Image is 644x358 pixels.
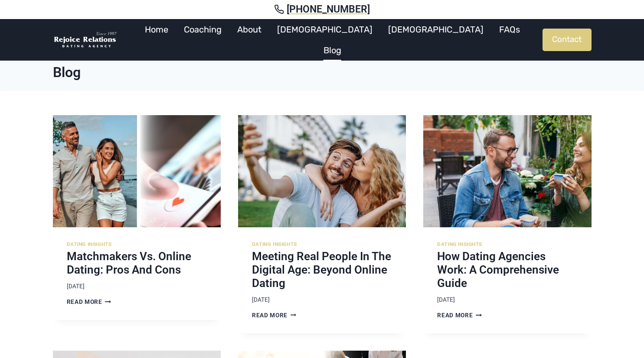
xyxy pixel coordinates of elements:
[238,115,406,227] img: selfie
[252,296,270,303] time: [DATE]
[380,19,491,40] a: [DEMOGRAPHIC_DATA]
[316,40,349,61] a: Blog
[122,19,543,61] nav: Primary
[10,3,634,16] a: [PHONE_NUMBER]
[269,19,380,40] a: [DEMOGRAPHIC_DATA]
[437,241,482,247] a: Dating Insights
[53,31,118,49] img: Rejoice Relations
[287,3,370,16] span: [PHONE_NUMBER]
[238,115,406,227] a: Meeting Real People in the Digital Age: Beyond Online Dating
[67,250,191,276] a: Matchmakers vs. Online Dating: Pros and Cons
[437,296,455,303] time: [DATE]
[67,283,85,290] time: [DATE]
[252,312,297,319] a: Read More
[137,19,176,40] a: Home
[229,19,269,40] a: About
[67,298,111,305] a: Read More
[53,115,221,227] img: Matchmakers vs. Online Dating: Pros and Cons
[252,250,391,290] a: Meeting Real People in the Digital Age: Beyond Online Dating
[176,19,229,40] a: Coaching
[543,29,592,51] a: Contact
[67,241,112,247] a: Dating Insights
[491,19,528,40] a: FAQs
[437,250,559,290] a: How Dating Agencies Work: A Comprehensive Guide
[437,312,482,319] a: Read More
[252,241,297,247] a: Dating Insights
[53,64,592,81] h1: Blog
[423,115,591,227] img: How Dating Agencies Work: A Comprehensive Guide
